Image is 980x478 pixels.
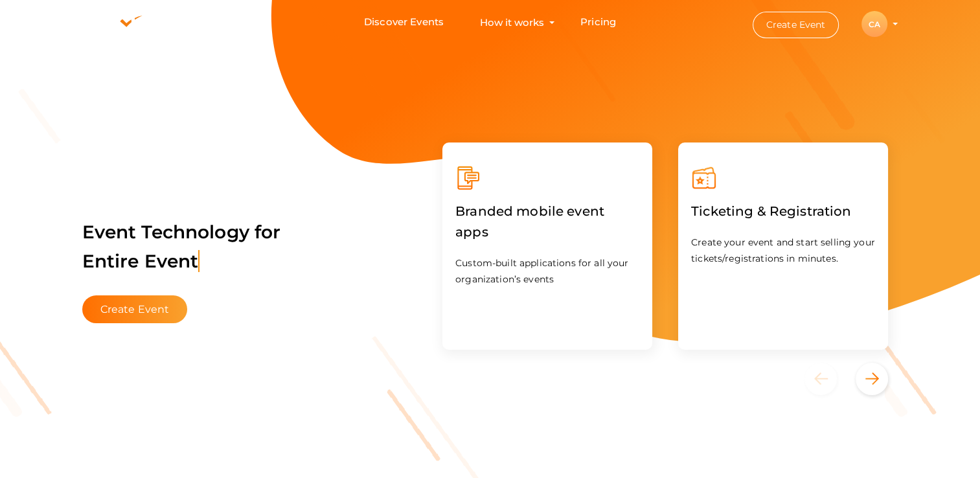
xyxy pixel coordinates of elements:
a: Branded mobile event apps [455,227,639,239]
button: How it works [476,10,548,34]
button: Previous [804,363,853,395]
div: CA [861,11,887,37]
label: Branded mobile event apps [455,191,639,252]
button: Next [856,363,888,395]
button: Create Event [753,12,839,38]
label: Ticketing & Registration [691,191,851,231]
button: CA [858,10,891,38]
button: Create Event [82,295,188,323]
a: Ticketing & Registration [691,206,851,218]
p: Custom-built applications for all your organization’s events [455,255,639,288]
label: Event Technology for [82,201,281,292]
span: Entire Event [82,250,200,272]
p: Create your event and start selling your tickets/registrations in minutes. [691,234,875,267]
a: Discover Events [364,10,444,34]
a: Pricing [580,10,616,34]
profile-pic: CA [861,19,887,29]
